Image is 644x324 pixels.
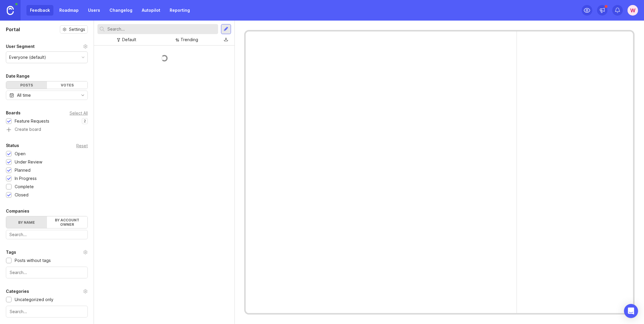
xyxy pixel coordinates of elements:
label: By account owner [47,216,88,228]
p: 2 [84,119,86,123]
div: Feature Requests [15,118,49,124]
button: W [628,5,638,16]
div: Tags [6,249,16,256]
div: Select All [70,111,88,115]
div: Closed [15,192,28,198]
a: Autopilot [138,5,164,16]
div: Posts [6,81,47,89]
a: Roadmap [56,5,82,16]
input: Search... [10,269,84,276]
div: Planned [15,167,31,173]
a: Create board [6,127,88,133]
div: In Progress [15,175,37,182]
div: Uncategorized only [15,296,53,303]
div: Complete [15,183,34,190]
div: Open Intercom Messenger [624,304,638,318]
input: Search... [107,26,216,32]
div: Status [6,142,19,149]
div: Reset [76,144,88,147]
div: User Segment [6,43,35,50]
h1: Portal [6,26,20,33]
div: Votes [47,81,88,89]
div: Trending [181,36,198,43]
a: Changelog [106,5,136,16]
div: Open [15,151,26,157]
a: Reporting [166,5,193,16]
div: Categories [6,288,29,295]
svg: toggle icon [78,93,87,98]
span: Settings [69,26,85,32]
input: Search... [9,231,84,238]
input: Search... [10,308,84,315]
a: Users [85,5,104,16]
div: Default [122,36,136,43]
label: By name [6,216,47,228]
button: Settings [60,25,88,34]
div: Posts without tags [15,257,51,264]
div: Date Range [6,73,30,80]
div: Everyone (default) [9,54,46,61]
div: Boards [6,109,21,116]
div: Companies [6,208,29,215]
img: Canny Home [7,6,14,15]
div: Under Review [15,159,42,165]
div: All time [17,92,31,98]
